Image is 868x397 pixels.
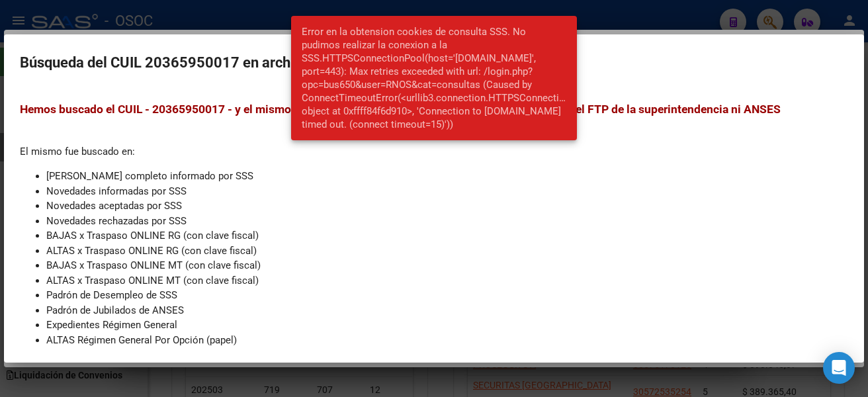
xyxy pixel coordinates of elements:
li: Novedades informadas por SSS [46,184,848,199]
div: Open Intercom Messenger [823,352,855,384]
span: Hemos buscado el CUIL - 20365950017 - y el mismo no existe en ningún archivo que haya sido import... [20,103,781,116]
li: ALTAS x Traspaso ONLINE RG (con clave fiscal) [46,243,848,259]
li: Padrón de Desempleo de SSS [46,288,848,303]
li: Expedientes Régimen General [46,318,848,333]
li: BAJAS x Traspaso ONLINE MT (con clave fiscal) [46,258,848,273]
li: [PERSON_NAME] completo informado por SSS [46,169,848,184]
li: Novedades rechazadas por SSS [46,214,848,229]
h2: Búsqueda del CUIL 20365950017 en archivos FTP de SSS [20,50,848,75]
li: Novedades aceptadas por SSS [46,198,848,214]
span: Error en la obtension cookies de consulta SSS. No pudimos realizar la conexion a la SSS.HTTPSConn... [302,25,567,131]
li: Padrón de Jubilados de ANSES [46,303,848,318]
li: ALTAS x Traspaso ONLINE MT (con clave fiscal) [46,273,848,288]
li: ALTAS Régimen General Por Opción (papel) [46,333,848,348]
li: BAJAS x Traspaso ONLINE RG (con clave fiscal) [46,228,848,243]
